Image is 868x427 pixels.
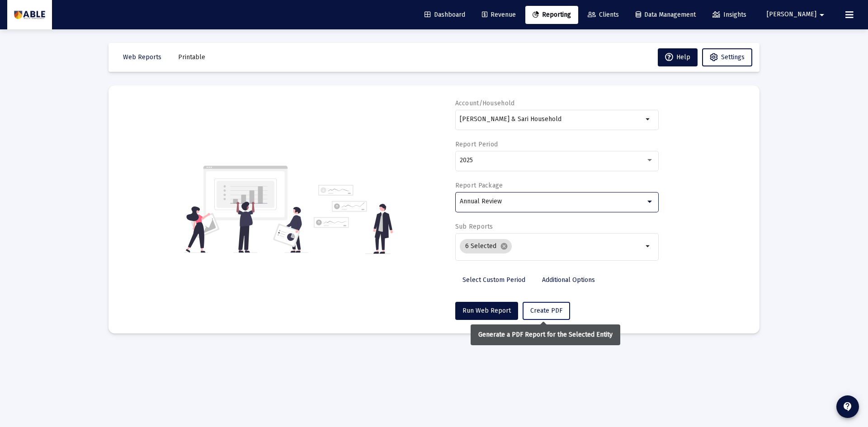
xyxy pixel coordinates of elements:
span: Dashboard [425,11,465,19]
button: Create PDF [523,302,570,320]
mat-chip-list: Selection [460,237,643,255]
span: Web Reports [123,53,161,61]
span: Clients [588,11,619,19]
img: Dashboard [14,6,45,24]
span: Create PDF [530,307,562,314]
button: Web Reports [116,48,169,66]
mat-icon: arrow_drop_down [643,241,654,252]
label: Report Package [455,182,503,189]
label: Sub Reports [455,223,493,230]
button: Printable [171,48,212,66]
a: Data Management [628,6,703,24]
span: Data Management [636,11,696,19]
button: Run Web Report [455,302,518,320]
label: Account/Household [455,99,515,107]
span: Reporting [533,11,571,19]
a: Revenue [475,6,523,24]
a: Reporting [525,6,578,24]
img: reporting-alt [314,185,393,254]
span: Insights [712,11,746,19]
span: Help [665,53,690,61]
span: 2025 [460,156,473,164]
span: Settings [721,53,745,61]
a: Insights [705,6,754,24]
img: reporting [184,164,308,254]
a: Clients [580,6,626,24]
button: Settings [702,48,752,66]
label: Report Period [455,141,498,148]
input: Search or select an account or household [460,116,643,123]
button: Help [658,48,698,66]
mat-icon: arrow_drop_down [643,114,654,125]
mat-icon: cancel [500,242,508,250]
span: [PERSON_NAME] [767,11,816,19]
span: Select Custom Period [462,276,525,284]
mat-icon: arrow_drop_down [816,6,827,24]
mat-icon: contact_support [842,401,853,412]
span: Annual Review [460,197,502,205]
span: Additional Options [542,276,595,284]
button: [PERSON_NAME] [756,5,838,23]
span: Revenue [482,11,516,19]
span: Run Web Report [462,307,511,314]
span: Printable [178,53,205,61]
mat-chip: 6 Selected [460,239,512,253]
a: Dashboard [417,6,472,24]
